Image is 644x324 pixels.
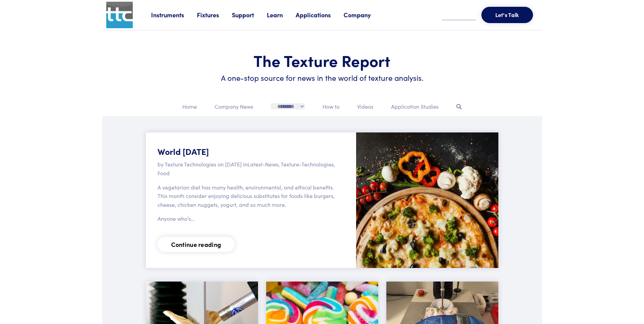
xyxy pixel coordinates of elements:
[267,11,296,19] a: Learn
[296,11,344,19] a: Applications
[356,132,498,268] img: image of pizza
[158,214,337,223] p: Anyone who’s...
[151,11,197,19] a: Instruments
[197,11,232,19] a: Fixtures
[323,102,339,111] p: How to
[215,102,253,111] p: Company News
[118,51,526,70] h1: The Texture Report
[158,183,337,209] p: A vegetarian diet has many health, environmental, and ethical benefits. This month consider enjoy...
[158,237,235,252] a: Continue reading
[158,145,337,157] h5: World [DATE]
[106,2,133,28] img: ttc_logo_1x1_v1.0.png
[481,7,533,23] button: Let's Talk
[232,11,267,19] a: Support
[391,102,439,111] p: Application Studies
[344,11,384,19] a: Company
[182,102,197,111] p: Home
[118,73,526,83] h6: A one-stop source for news in the world of texture analysis.
[357,102,373,111] p: Videos
[158,160,337,177] p: by Texture Technologies on [DATE] in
